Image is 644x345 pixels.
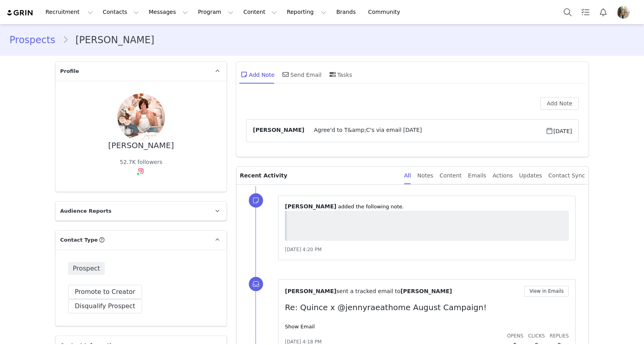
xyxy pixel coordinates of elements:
span: [PERSON_NAME] [285,288,336,294]
button: Notifications [595,3,612,21]
a: Show Email [285,324,314,330]
p: Re: Quince x @jennyraeathome August Campaign! [285,301,569,313]
span: Contact Type [60,236,98,244]
span: [DATE] [546,126,572,135]
span: Profile [60,67,79,75]
button: Disqualify Prospect [68,299,142,313]
span: Agree'd to T&amp;C's via email [DATE] [304,126,545,135]
button: Search [559,3,576,21]
span: [DATE] 4:20 PM [285,247,322,252]
img: 4547d446-02b5-4d3f-8a14-662541d5ff50--s.jpg [117,93,165,141]
div: Notes [417,167,433,185]
span: [PERSON_NAME] [253,126,304,135]
img: instagram.svg [138,168,144,174]
span: [PERSON_NAME] [285,203,336,210]
span: Prospect [68,262,105,275]
span: Replies [549,333,569,339]
button: Reporting [282,3,331,21]
div: 52.7K followers [120,158,163,166]
span: Clicks [528,333,545,339]
p: ⁨ ⁩ ⁨added⁩ the following note. [285,202,569,211]
a: Prospects [9,33,63,47]
div: Updates [519,167,542,185]
button: Recruitment [41,3,98,21]
button: Contacts [98,3,144,21]
img: 24dc0699-fc21-4d94-ae4b-ce6d4e461e0b.jpg [617,6,630,19]
div: Content [439,167,462,185]
button: Program [193,3,238,21]
button: Promote to Creator [68,285,142,299]
div: Add Note [239,65,275,84]
a: Tasks [577,3,594,21]
button: Profile [612,6,638,19]
button: Add Note [540,97,579,110]
span: sent a tracked email to [336,288,400,294]
span: Opens [507,333,523,339]
div: Tasks [328,65,352,84]
img: grin logo [6,9,34,17]
span: [PERSON_NAME] [400,288,452,294]
button: Content [239,3,282,21]
p: Recent Activity [240,167,398,184]
button: Messages [144,3,193,21]
a: Community [364,3,409,21]
div: [PERSON_NAME] [108,141,174,150]
div: Actions [492,167,513,185]
div: Emails [468,167,486,185]
button: View in Emails [524,286,569,297]
div: All [404,167,411,185]
div: Send Email [281,65,322,84]
span: Audience Reports [60,207,112,215]
div: Contact Sync [548,167,585,185]
a: Brands [331,3,363,21]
